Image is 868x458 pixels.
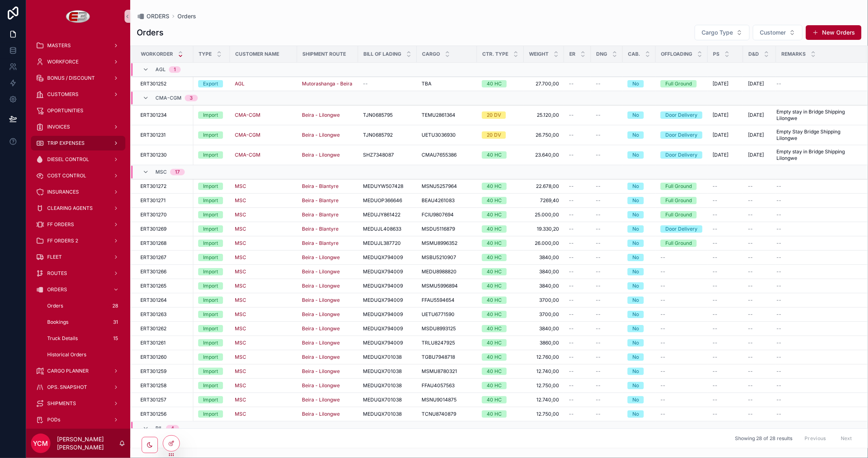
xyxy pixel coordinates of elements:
span: [DATE] [713,112,728,118]
span: MSC [235,197,246,204]
a: Beira - Lilongwe [302,132,340,138]
a: MSC [235,183,292,190]
span: INVOICES [47,124,70,130]
a: MSC [235,212,246,218]
a: Beira - Blantyre [302,212,353,218]
a: Door Delivery [660,111,703,119]
span: Beira - Lilongwe [302,112,340,118]
a: -- [748,197,771,204]
a: No [627,197,651,204]
span: TRIP EXPENSES [47,140,85,146]
a: Door Delivery [660,225,703,233]
span: -- [569,112,574,118]
div: Import [203,240,218,247]
a: No [627,151,651,159]
a: No [627,211,651,218]
span: -- [596,112,601,118]
a: 40 HC [482,240,519,247]
span: DIESEL CONTROL [47,156,89,163]
a: No [627,80,651,87]
a: -- [713,212,738,218]
a: 26.750,00 [529,132,559,138]
a: CMAU7655386 [422,152,472,158]
span: 25.000,00 [529,212,559,218]
a: CMA-CGM [235,132,292,138]
a: -- [713,197,738,204]
span: MSC [155,169,167,175]
span: ERT301230 [140,152,167,158]
a: -- [776,212,857,218]
span: -- [596,81,601,87]
span: -- [569,197,574,204]
span: -- [776,226,781,232]
span: OPORTUNITIES [47,107,83,114]
a: -- [596,197,618,204]
a: ERT301234 [140,112,188,118]
a: [DATE] [713,112,738,118]
img: App logo [66,10,91,23]
span: Empty stay in Bridge Shipping Lilongwe [776,109,857,122]
a: -- [776,81,857,87]
a: -- [776,183,857,190]
div: Import [203,131,218,139]
a: No [627,111,651,119]
span: -- [569,226,574,232]
span: ERT301269 [140,226,166,232]
span: COST CONTROL [47,172,86,179]
span: -- [596,152,601,158]
a: COST CONTROL [31,168,125,183]
span: MSDU5116879 [422,226,455,232]
a: CMA-CGM [235,132,260,138]
a: Empty Stay Bridge Shipping Lilongwe [776,129,857,142]
span: -- [569,183,574,190]
span: -- [748,197,753,204]
span: AGL [155,66,166,73]
a: -- [596,226,618,232]
span: ERT301271 [140,197,166,204]
div: Full Ground [665,211,692,218]
a: WORKFORCE [31,55,125,69]
span: -- [713,212,717,218]
a: CMA-CGM [235,112,292,118]
div: Import [203,225,218,233]
span: MEDUOP366646 [363,197,402,204]
span: TBA [422,81,431,87]
a: MSC [235,226,246,232]
a: Export [198,80,225,87]
a: -- [748,183,771,190]
a: -- [569,212,586,218]
div: No [632,183,639,190]
a: MSC [235,197,292,204]
span: CMAU7655386 [422,152,457,158]
div: Import [203,211,218,218]
a: ERT301270 [140,212,188,218]
a: 40 HC [482,183,519,190]
span: -- [776,212,781,218]
span: BEAU4261083 [422,197,455,204]
span: ERT301252 [140,81,166,87]
a: TBA [422,81,472,87]
span: -- [596,212,601,218]
span: FF ORDERS 2 [47,238,78,244]
span: Customer [760,28,786,37]
span: CUSTOMERS [47,91,79,98]
div: 20 DV [487,131,501,139]
span: BONUS / DISCOUNT [47,75,95,81]
div: No [632,151,639,159]
a: [DATE] [748,132,771,138]
div: No [632,80,639,87]
div: Full Ground [665,197,692,204]
span: ERT301272 [140,183,166,190]
span: 19.330,20 [529,226,559,232]
a: ERT301269 [140,226,188,232]
a: Beira - Lilongwe [302,152,353,158]
a: MSC [235,226,292,232]
span: [DATE] [713,152,728,158]
div: No [632,211,639,218]
a: Beira - Blantyre [302,183,353,190]
a: CMA-CGM [235,152,292,158]
a: AGL [235,81,292,87]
